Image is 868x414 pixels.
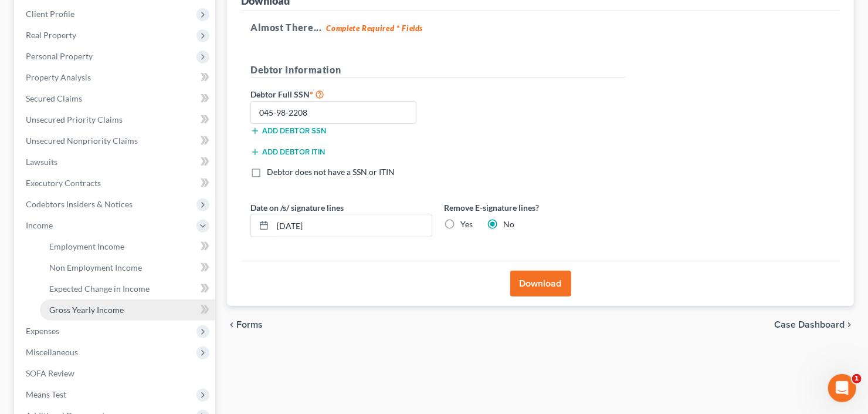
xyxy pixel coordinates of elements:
span: Executory Contracts [26,178,101,188]
span: Property Analysis [26,72,91,82]
span: Case Dashboard [774,320,845,329]
label: No [503,218,514,230]
h5: Debtor Information [250,63,626,78]
a: Lawsuits [16,152,215,173]
button: Add debtor ITIN [250,147,325,157]
a: Gross Yearly Income [40,299,215,321]
span: Expected Change in Income [49,284,150,294]
span: Employment Income [49,241,124,251]
i: chevron_right [845,320,854,329]
span: Personal Property [26,51,93,61]
label: Remove E-signature lines? [444,201,626,214]
span: Client Profile [26,9,74,19]
label: Debtor does not have a SSN or ITIN [267,166,395,178]
span: Codebtors Insiders & Notices [26,199,133,209]
span: Non Employment Income [49,262,142,272]
span: Unsecured Nonpriority Claims [26,136,138,146]
a: Secured Claims [16,88,215,109]
a: SOFA Review [16,363,215,384]
span: Forms [236,320,263,329]
span: Unsecured Priority Claims [26,115,123,124]
h5: Almost There... [250,21,830,35]
a: Non Employment Income [40,257,215,278]
span: Income [26,220,53,230]
span: Lawsuits [26,157,57,167]
span: Secured Claims [26,93,82,103]
a: Executory Contracts [16,173,215,194]
label: Debtor Full SSN [245,87,438,101]
label: Yes [460,218,473,230]
a: Unsecured Nonpriority Claims [16,130,215,152]
i: chevron_left [227,320,236,329]
a: Case Dashboard chevron_right [774,320,854,329]
span: Gross Yearly Income [49,305,124,315]
a: Unsecured Priority Claims [16,109,215,130]
a: Employment Income [40,236,215,257]
a: Expected Change in Income [40,278,215,299]
button: chevron_left Forms [227,320,279,329]
button: Download [510,271,571,297]
button: Add debtor SSN [250,126,326,136]
strong: Complete Required * Fields [327,23,423,33]
label: Date on /s/ signature lines [250,201,344,214]
span: SOFA Review [26,368,74,378]
span: Miscellaneous [26,347,78,357]
span: Expenses [26,326,59,336]
input: MM/DD/YYYY [273,214,432,237]
span: 1 [852,374,862,383]
input: XXX-XX-XXXX [250,101,416,124]
a: Property Analysis [16,67,215,88]
iframe: Intercom live chat [828,374,856,402]
span: Means Test [26,389,66,399]
span: Real Property [26,30,76,40]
